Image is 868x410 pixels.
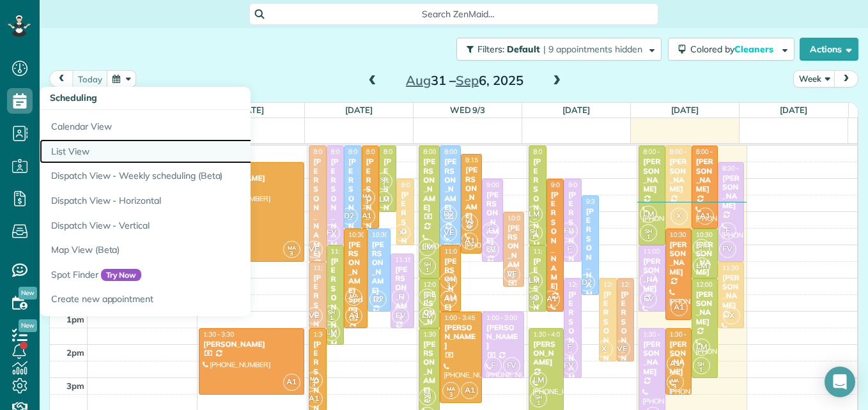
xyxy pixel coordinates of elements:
a: Map View (Beta) [40,238,359,262]
span: A1 [345,307,362,324]
span: SH [380,176,388,183]
small: 3 [461,221,477,233]
small: 3 [443,389,459,401]
div: [PERSON_NAME] [568,190,577,291]
div: [PERSON_NAME] [722,174,740,211]
span: 11:15 - 1:30 [395,255,430,264]
div: [PERSON_NAME] [722,273,740,310]
span: A1 [283,374,300,391]
span: SH [645,227,653,234]
span: D2 [341,208,358,225]
span: 9:30 - 12:30 [586,197,621,206]
div: [PERSON_NAME] [465,165,478,220]
span: 10:30 - 1:30 [348,231,383,239]
button: Filters: Default | 9 appointments hidden [456,38,662,61]
div: [PERSON_NAME] [669,340,688,377]
span: SH [424,261,431,268]
small: 1 [694,246,709,258]
span: SH [530,227,538,234]
span: 10:30 - 1:00 [372,231,407,239]
div: [PERSON_NAME] [444,257,457,312]
div: [PERSON_NAME] [313,157,322,258]
span: 8:30 - 11:30 [722,164,757,172]
button: Week [793,70,835,87]
span: 8:00 - 11:00 [444,148,479,156]
small: 3 [667,381,683,393]
span: F [561,338,578,356]
div: [PERSON_NAME] [422,157,436,212]
span: F [640,272,657,289]
span: F [561,241,578,258]
span: A1 [697,208,714,225]
small: 3 [284,248,300,260]
span: SH [424,292,431,299]
span: A1 [358,208,375,225]
span: VE [306,307,323,324]
span: FV [323,224,340,241]
span: SH [535,393,543,400]
span: FV [640,291,657,308]
div: [PERSON_NAME] [568,290,577,391]
span: VE [613,340,630,358]
span: X [393,224,410,241]
span: VE [440,224,457,241]
span: FV [561,357,578,374]
span: 8:00 - 10:30 [670,148,704,156]
small: 1 [419,296,435,308]
span: D2 [369,291,387,308]
span: SH [697,360,705,367]
span: SH [697,242,705,249]
small: 1 [323,312,339,324]
small: 1 [376,179,392,192]
span: FV [561,222,578,239]
span: LM [419,239,436,256]
button: prev [49,70,74,87]
button: next [834,70,858,87]
span: 1:00 - 3:45 [444,314,475,322]
span: VE [306,241,323,258]
div: [PERSON_NAME] [371,240,387,295]
small: 3 [359,196,375,208]
span: Colored by [690,43,778,55]
a: [DATE] [345,105,373,115]
h2: 31 – 6, 2025 [385,73,545,87]
span: 9:00 - 1:00 [551,181,582,189]
span: VE [503,266,520,283]
div: [PERSON_NAME] [348,157,357,258]
a: Calendar View [40,110,359,139]
span: D2 [578,274,595,291]
span: 12:00 - 1:30 [423,280,458,289]
a: [DATE] [236,105,264,115]
div: [PERSON_NAME] [330,157,340,258]
div: [PERSON_NAME] [550,190,560,291]
span: X [596,340,613,358]
span: MA [362,192,371,199]
small: 3 [346,296,362,308]
div: [PERSON_NAME] [507,224,520,278]
div: [PERSON_NAME] [444,157,457,212]
div: [PERSON_NAME] [383,157,392,258]
span: LM [525,272,543,289]
span: MA [671,377,679,384]
div: [PERSON_NAME] [695,290,714,327]
a: Dispatch View - Horizontal [40,188,359,213]
span: 1:30 - 3:30 [670,330,701,338]
span: 12:00 - 3:00 [696,280,731,289]
span: 8:00 - 10:30 [348,148,383,156]
span: 2pm [66,347,84,358]
span: LM [640,206,657,223]
small: 1 [640,231,656,243]
span: LM [530,372,547,389]
a: Dispatch View - Vertical [40,213,359,238]
span: A1 [670,299,688,316]
span: LM [693,257,710,275]
button: Colored byCleaners [668,38,794,61]
span: 12:00 - 2:30 [603,280,638,289]
div: [PERSON_NAME] [642,340,661,377]
span: Scheduling [50,92,97,103]
span: A1 [667,355,684,372]
div: [PERSON_NAME] [486,190,499,245]
span: LM [693,338,710,356]
button: today [72,70,108,87]
div: [PERSON_NAME] [642,257,661,294]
